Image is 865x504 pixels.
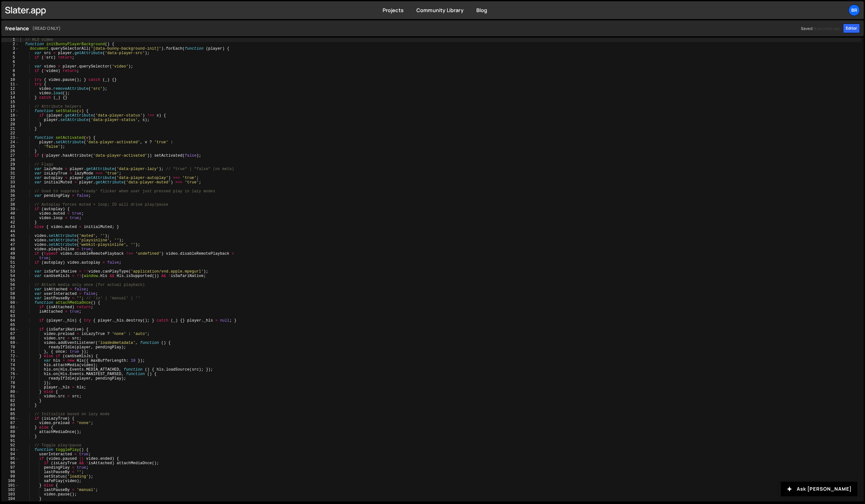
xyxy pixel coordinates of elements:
div: 86 [1,416,19,421]
div: 27 [1,153,19,158]
div: 47 [1,243,19,247]
div: 99 [1,474,19,479]
div: 103 [1,492,19,497]
div: 28 [1,158,19,162]
a: Projects [383,7,404,14]
div: 38 [1,202,19,207]
div: 59 [1,296,19,301]
div: 72 [1,354,19,358]
div: 26 [1,149,19,153]
div: 7 [1,64,19,69]
div: 2 [1,42,19,46]
div: 18 [1,113,19,118]
div: 94 [1,452,19,457]
div: 98 [1,470,19,474]
div: 8 [1,69,19,73]
div: 58 [1,292,19,296]
div: 61 [1,305,19,309]
div: 11 [1,82,19,87]
div: 62 [1,309,19,314]
div: 25 [1,145,19,149]
div: 89 [1,430,19,434]
div: 9 [1,73,19,78]
div: 41 [1,216,19,220]
div: 65 [1,323,19,327]
div: 51 [1,260,19,265]
a: Blog [476,7,487,14]
div: 4 [1,51,19,55]
div: 80 [1,390,19,394]
div: 46 [1,238,19,243]
div: 19 [1,118,19,122]
div: 92 [1,443,19,448]
div: 79 [1,385,19,390]
div: 31 [1,171,19,176]
div: 50 [1,256,19,260]
div: 100 [1,479,19,483]
div: 68 [1,336,19,341]
div: 49 [1,252,19,256]
a: Br [848,4,860,16]
div: 14 [1,96,19,100]
div: 34 [1,185,19,189]
a: Editor [843,24,860,33]
div: 54 [1,274,19,278]
div: 5 [1,55,19,60]
div: 43 [1,225,19,229]
div: 97 [1,465,19,470]
div: 30 [1,167,19,171]
div: 60 [1,301,19,305]
div: 91 [1,439,19,443]
div: 73 [1,358,19,363]
div: 40 [1,211,19,216]
div: 52 [1,265,19,269]
div: 48 [1,247,19,252]
div: 45 [1,234,19,238]
div: 75 [1,367,19,372]
div: 88 [1,425,19,430]
div: 37 [1,198,19,202]
div: 42 [1,220,19,225]
div: Saved [798,26,840,31]
div: 76 [1,372,19,376]
h1: freelance [5,25,840,32]
div: 23 [1,136,19,140]
div: 29 [1,162,19,167]
div: 95 [1,457,19,461]
div: 96 [1,461,19,465]
div: 69 [1,341,19,345]
div: 22 [1,131,19,136]
div: 70 [1,345,19,350]
div: 20 [1,122,19,127]
div: 53 [1,269,19,274]
div: 81 [1,394,19,399]
div: 64 [1,318,19,323]
div: 39 [1,207,19,211]
div: 3 [1,46,19,51]
div: 83 [1,403,19,408]
div: 56 [1,283,19,287]
div: 87 [1,421,19,425]
div: 84 [1,408,19,412]
div: 85 [1,412,19,416]
div: 32 [1,176,19,180]
a: Community Library [416,7,464,14]
div: 12 [1,87,19,91]
div: 15 [1,100,19,104]
div: 63 [1,314,19,318]
div: 66 [1,327,19,332]
div: 101 [1,483,19,488]
div: 93 [1,448,19,452]
small: (READ ONLY) [32,25,61,32]
div: 18 seconds ago [812,26,840,31]
div: 104 [1,497,19,501]
div: 17 [1,109,19,113]
div: 6 [1,60,19,64]
div: 82 [1,399,19,403]
div: 33 [1,180,19,185]
div: 13 [1,91,19,96]
div: 10 [1,78,19,82]
div: 24 [1,140,19,145]
div: 67 [1,332,19,336]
